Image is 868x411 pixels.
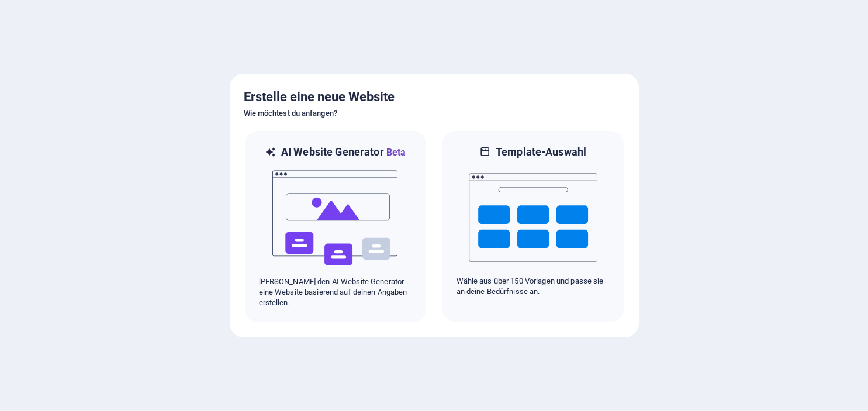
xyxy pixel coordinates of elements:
[244,130,427,323] div: AI Website GeneratorBetaai[PERSON_NAME] den AI Website Generator eine Website basierend auf deine...
[281,145,406,160] h6: AI Website Generator
[259,277,412,308] p: [PERSON_NAME] den AI Website Generator eine Website basierend auf deinen Angaben erstellen.
[271,160,400,277] img: ai
[457,276,610,297] p: Wähle aus über 150 Vorlagen und passe sie an deine Bedürfnisse an.
[384,147,406,158] span: Beta
[244,88,625,106] h5: Erstelle eine neue Website
[441,130,625,323] div: Template-AuswahlWähle aus über 150 Vorlagen und passe sie an deine Bedürfnisse an.
[496,145,586,159] h6: Template-Auswahl
[244,106,625,120] h6: Wie möchtest du anfangen?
